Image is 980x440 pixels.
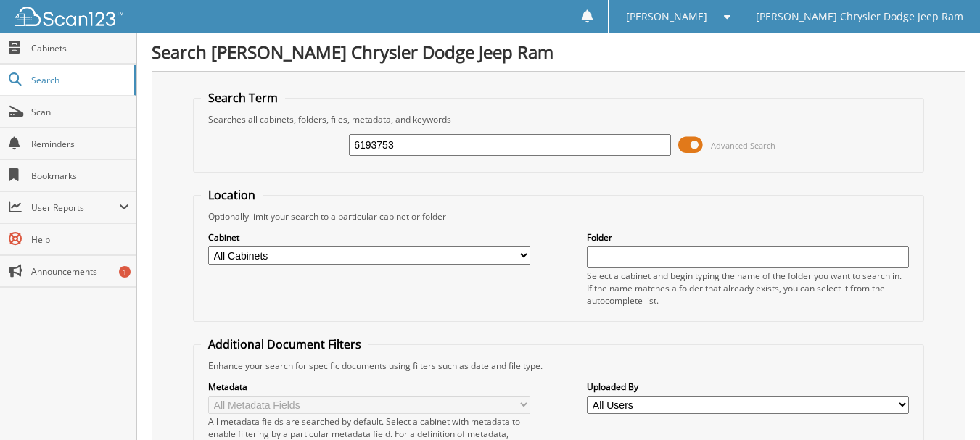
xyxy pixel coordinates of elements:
span: Advanced Search [711,140,775,151]
span: Help [31,233,129,246]
h1: Search [PERSON_NAME] Chrysler Dodge Jeep Ram [152,40,965,64]
label: Cabinet [208,231,530,244]
span: Cabinets [31,42,129,54]
span: Announcements [31,265,129,278]
div: 1 [119,266,131,278]
div: Select a cabinet and begin typing the name of the folder you want to search in. If the name match... [587,270,909,307]
label: Metadata [208,381,530,393]
legend: Location [201,187,263,203]
label: Uploaded By [587,381,909,393]
span: User Reports [31,202,119,214]
label: Folder [587,231,909,244]
div: Optionally limit your search to a particular cabinet or folder [201,210,916,223]
span: Search [31,74,127,86]
legend: Additional Document Filters [201,336,368,352]
span: [PERSON_NAME] [626,12,707,21]
div: Searches all cabinets, folders, files, metadata, and keywords [201,113,916,125]
span: Reminders [31,138,129,150]
span: Scan [31,106,129,118]
legend: Search Term [201,90,285,106]
div: Enhance your search for specific documents using filters such as date and file type. [201,360,916,372]
img: scan123-logo-white.svg [15,7,123,26]
span: Bookmarks [31,170,129,182]
span: [PERSON_NAME] Chrysler Dodge Jeep Ram [756,12,963,21]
